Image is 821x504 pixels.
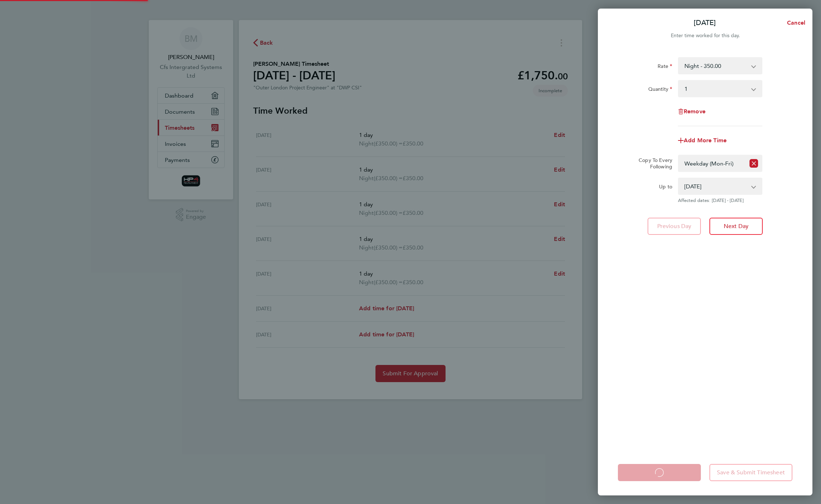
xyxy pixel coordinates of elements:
[659,183,672,192] label: Up to
[658,63,672,71] label: Rate
[709,218,763,235] button: Next Day
[648,86,672,94] label: Quantity
[678,109,706,114] button: Remove
[684,108,706,115] span: Remove
[749,155,758,171] button: Reset selection
[678,198,762,203] span: Affected dates: [DATE] - [DATE]
[633,157,672,170] label: Copy To Every Following
[724,223,748,230] span: Next Day
[785,19,805,26] span: Cancel
[598,31,812,40] div: Enter time worked for this day.
[684,137,727,144] span: Add More Time
[694,18,716,28] p: [DATE]
[776,16,812,30] button: Cancel
[678,138,727,143] button: Add More Time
